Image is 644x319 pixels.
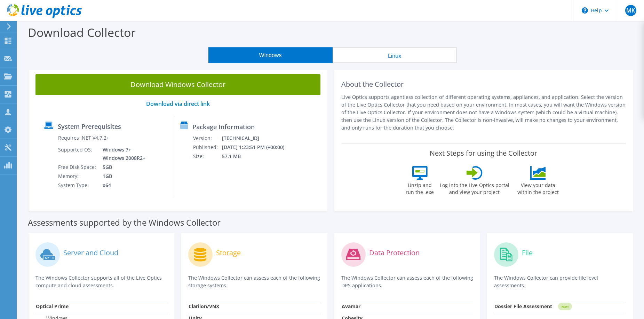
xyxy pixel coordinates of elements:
[582,7,588,14] svg: \n
[494,303,552,310] strong: Dossier File Assessment
[189,303,219,310] strong: Clariion/VNX
[222,134,294,143] td: [TECHNICAL_ID]
[146,100,210,108] a: Download via direct link
[192,123,255,130] label: Package Information
[216,249,241,256] label: Storage
[188,274,320,289] p: The Windows Collector can assess each of the following storage systems.
[342,303,360,310] strong: Avamar
[561,305,568,309] tspan: NEW!
[58,123,121,130] label: System Prerequisites
[513,180,563,196] label: View your data within the project
[58,145,97,163] td: Supported OS:
[522,249,533,256] label: File
[341,274,473,289] p: The Windows Collector can assess each of the following DPS applications.
[58,181,97,190] td: System Type:
[208,47,333,63] button: Windows
[97,163,147,172] td: 5GB
[494,274,626,289] p: The Windows Collector can provide file level assessments.
[222,143,294,152] td: [DATE] 1:23:51 PM (+00:00)
[35,74,320,95] a: Download Windows Collector
[36,303,69,310] strong: Optical Prime
[222,152,294,161] td: 57.1 MB
[404,180,436,196] label: Unzip and run the .exe
[439,180,510,196] label: Log into the Live Optics portal and view your project
[28,219,221,226] label: Assessments supported by the Windows Collector
[58,134,109,141] label: Requires .NET V4.7.2+
[193,143,222,152] td: Published:
[63,249,118,256] label: Server and Cloud
[97,145,147,163] td: Windows 7+ Windows 2008R2+
[341,80,626,88] h2: About the Collector
[430,149,537,157] label: Next Steps for using the Collector
[97,181,147,190] td: x64
[35,274,167,289] p: The Windows Collector supports all of the Live Optics compute and cloud assessments.
[193,134,222,143] td: Version:
[193,152,222,161] td: Size:
[58,163,97,172] td: Free Disk Space:
[333,47,457,63] button: Linux
[28,24,136,40] label: Download Collector
[58,172,97,181] td: Memory:
[341,93,626,132] p: Live Optics supports agentless collection of different operating systems, appliances, and applica...
[97,172,147,181] td: 1GB
[625,5,636,16] span: MK
[369,249,420,256] label: Data Protection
